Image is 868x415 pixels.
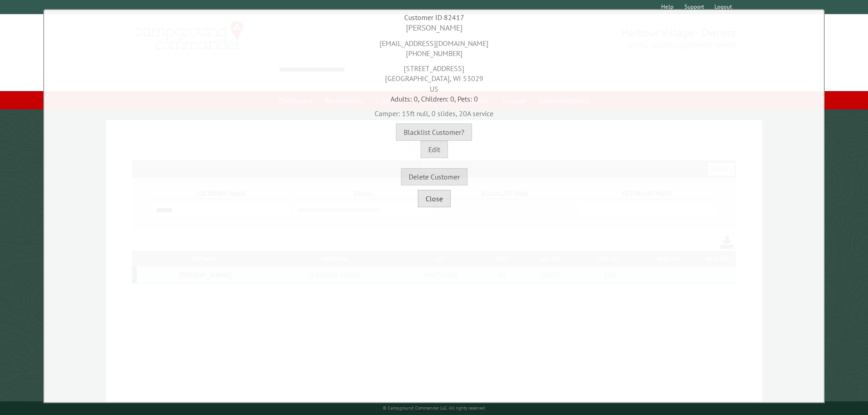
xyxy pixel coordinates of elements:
button: Close [418,190,451,207]
div: Adults: 0, Children: 0, Pets: 0 [46,94,822,104]
div: [PERSON_NAME] [46,22,822,34]
div: [EMAIL_ADDRESS][DOMAIN_NAME] [PHONE_NUMBER] [46,34,822,59]
button: Blacklist Customer? [396,123,472,141]
div: Camper: 15ft null, 0 slides, 20A service [46,104,822,118]
div: Customer ID 82417 [46,12,822,22]
button: Edit [421,141,448,158]
button: Delete Customer [401,168,467,185]
div: [STREET_ADDRESS] [GEOGRAPHIC_DATA], WI 53029 US [46,59,822,94]
small: © Campground Commander LLC. All rights reserved. [383,405,486,411]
